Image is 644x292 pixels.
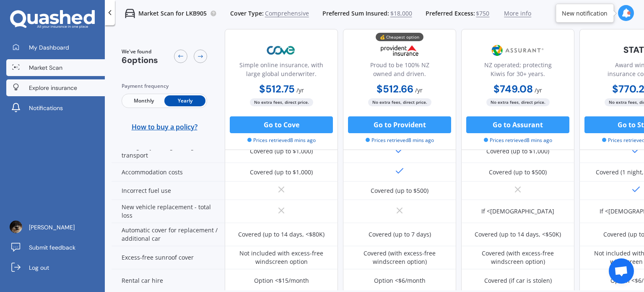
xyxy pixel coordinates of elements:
span: Yearly [164,95,205,106]
span: / yr [535,86,542,94]
b: $512.75 [259,82,295,95]
a: My Dashboard [6,39,105,56]
div: If <[DEMOGRAPHIC_DATA] [481,207,554,216]
b: $749.08 [493,82,533,95]
span: Comprehensive [265,9,309,18]
img: Assurant.png [490,40,545,61]
span: Preferred Excess: [426,9,475,18]
span: 6 options [122,55,158,66]
div: Covered (up to $500) [489,168,547,176]
span: / yr [296,86,304,94]
span: Explore insurance [29,84,77,92]
span: More info [504,9,531,18]
div: NZ operated; protecting Kiwis for 30+ years. [468,61,567,82]
span: How to buy a policy? [132,123,197,131]
div: Covered (up to $1,000) [486,147,549,155]
img: car.f15378c7a67c060ca3f3.svg [125,8,135,18]
span: $18,000 [390,9,412,18]
span: No extra fees, direct price. [486,98,550,106]
span: Prices retrieved 8 mins ago [484,137,552,144]
div: Covered (up to $1,000) [250,168,313,176]
p: Market Scan for LKB905 [138,9,207,18]
div: Covered (up to 14 days, <$50K) [475,230,561,239]
span: Monthly [123,95,164,106]
div: Option <$6/month [374,276,426,285]
img: Provident.png [372,40,427,61]
div: Covered (with excess-free windscreen option) [349,249,450,266]
span: No extra fees, direct price. [250,98,313,106]
span: Preferred Sum Insured: [322,9,389,18]
div: Excess-free sunroof cover [112,246,225,269]
div: Option <$15/month [254,276,309,285]
span: Log out [29,263,49,272]
span: Cover Type: [230,9,264,18]
span: Notifications [29,104,63,112]
a: Market Scan [6,59,105,76]
span: We've found [122,48,158,55]
span: Market Scan [29,63,62,72]
div: Automatic cover for replacement / additional car [112,223,225,246]
a: Explore insurance [6,79,105,96]
span: My Dashboard [29,43,69,52]
span: Prices retrieved 8 mins ago [247,137,316,144]
button: Go to Provident [348,116,451,133]
span: No extra fees, direct price. [368,98,431,106]
div: Covered (if car is stolen) [484,276,552,285]
span: [PERSON_NAME] [29,223,75,231]
div: Covered (with excess-free windscreen option) [467,249,568,266]
div: Simple online insurance, with large global underwriter. [232,61,331,82]
div: Covered (up to 7 days) [369,230,431,239]
a: Log out [6,259,105,276]
a: Submit feedback [6,239,105,256]
span: / yr [415,86,423,94]
button: Go to Assurant [466,116,569,133]
div: Covered (up to $500) [371,187,428,195]
div: Covered (up to $1,000) [250,147,313,155]
img: Cove.webp [254,40,309,61]
b: $512.66 [377,82,413,95]
div: Emergency towing, storage & transport [112,140,225,163]
div: Proud to be 100% NZ owned and driven. [350,61,449,82]
button: Go to Cove [230,116,333,133]
a: Notifications [6,100,105,116]
span: Submit feedback [29,243,75,252]
div: Accommodation costs [112,163,225,182]
span: $750 [476,9,489,18]
div: Covered (up to 14 days, <$80K) [238,230,325,239]
div: Payment frequency [122,82,207,90]
div: New vehicle replacement - total loss [112,200,225,223]
a: [PERSON_NAME] [6,219,105,236]
img: ACg8ocLeEo9aGjo9vo7QWkAKNIkVGy7RLLHUc-6xDZCR6Yfby3eRqPAV=s96-c [10,221,22,233]
div: Not included with excess-free windscreen option [231,249,332,266]
div: Incorrect fuel use [112,182,225,200]
div: New notification [562,9,608,17]
div: Open chat [609,258,634,284]
span: Prices retrieved 8 mins ago [366,137,434,144]
div: 💰 Cheapest option [376,33,423,41]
